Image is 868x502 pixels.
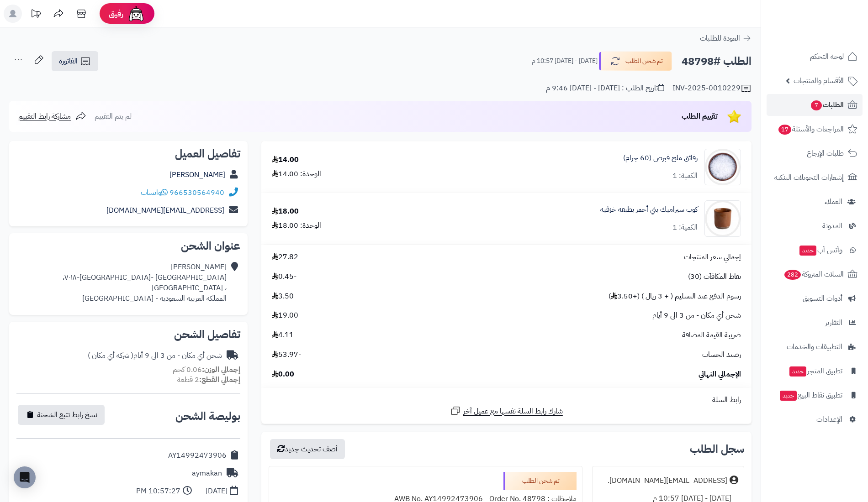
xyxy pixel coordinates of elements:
div: الكمية: 1 [672,171,698,181]
a: رقائق ملح قبرص (60 جرام) [623,153,698,163]
span: رفيق [109,8,123,19]
span: الطلبات [810,99,844,111]
span: التطبيقات والخدمات [787,340,842,353]
img: logo-2.png [806,7,859,26]
img: ai-face.png [127,5,145,23]
span: شارك رابط السلة نفسها مع عميل آخر [463,406,563,417]
span: 7 [810,100,822,111]
div: [DATE] [206,486,228,497]
div: تم شحن الطلب [503,472,577,490]
div: الكمية: 1 [672,222,698,233]
div: [PERSON_NAME] [GEOGRAPHIC_DATA] -[GEOGRAPHIC_DATA]-٧٠١٨، ، [GEOGRAPHIC_DATA] المملكة العربية السع... [63,262,227,303]
span: رصيد الحساب [702,350,741,360]
div: الوحدة: 14.00 [272,169,321,179]
div: [EMAIL_ADDRESS][DOMAIN_NAME]. [608,476,727,486]
div: الوحدة: 18.00 [272,220,321,231]
a: إشعارات التحويلات البنكية [767,167,863,188]
div: Open Intercom Messenger [14,466,36,488]
span: إجمالي سعر المنتجات [684,252,741,262]
span: السلات المتروكة [783,268,844,281]
a: طلبات الإرجاع [767,142,863,164]
span: نسخ رابط تتبع الشحنة [37,409,97,420]
div: رابط السلة [265,395,748,405]
a: لوحة التحكم [767,46,863,68]
a: تحديثات المنصة [24,5,47,25]
a: المدونة [767,215,863,237]
span: 0.00 [272,369,294,380]
a: المراجعات والأسئلة17 [767,118,863,140]
a: 966530564940 [169,187,224,198]
span: التقارير [825,316,842,329]
span: تطبيق المتجر [789,365,842,377]
h2: عنوان الشحن [16,241,240,251]
div: 14.00 [272,155,299,165]
span: الإجمالي النهائي [699,369,741,380]
div: 18.00 [272,206,299,217]
div: AY14992473906 [168,450,227,461]
span: 282 [784,270,801,280]
a: التطبيقات والخدمات [767,336,863,358]
a: [EMAIL_ADDRESS][DOMAIN_NAME] [106,205,224,216]
div: INV-2025-0010229 [672,83,752,94]
div: 10:57:27 PM [136,486,180,497]
span: جديد [780,391,797,401]
span: 4.11 [272,330,294,340]
a: أدوات التسويق [767,288,863,309]
span: المراجعات والأسئلة [778,123,844,136]
span: ضريبة القيمة المضافة [682,330,741,340]
strong: إجمالي القطع: [199,374,240,385]
a: التقارير [767,312,863,334]
a: وآتس آبجديد [767,239,863,261]
span: الإعدادات [816,413,842,426]
h2: تفاصيل الشحن [16,329,240,340]
span: تقييم الطلب [682,111,718,122]
span: أدوات التسويق [803,292,842,305]
span: مشاركة رابط التقييم [18,111,71,122]
a: واتساب [141,187,168,198]
span: العملاء [825,195,842,208]
span: العودة للطلبات [700,33,740,44]
span: رسوم الدفع عند التسليم ( + 3 ريال ) (+3.50 ) [609,291,741,302]
img: 1672681238-Cyprus%20Flake%20Salt%202-90x90.jpg [705,149,741,185]
a: العملاء [767,191,863,213]
span: لم يتم التقييم [95,111,132,122]
div: aymakan [192,468,222,479]
span: 3.50 [272,291,294,302]
span: نقاط المكافآت (30) [688,272,741,282]
div: شحن أي مكان - من 3 الى 9 أيام [88,350,222,361]
small: 0.06 كجم [173,364,240,375]
span: -53.97 [272,350,301,360]
a: العودة للطلبات [700,33,752,44]
a: تطبيق نقاط البيعجديد [767,384,863,406]
span: جديد [799,246,816,256]
small: [DATE] - [DATE] 10:57 م [532,57,598,66]
span: الأقسام والمنتجات [794,74,844,87]
h2: الطلب #48798 [682,52,752,71]
a: الطلبات7 [767,94,863,116]
span: إشعارات التحويلات البنكية [774,171,844,184]
strong: إجمالي الوزن: [202,364,240,375]
span: طلبات الإرجاع [807,147,844,160]
button: نسخ رابط تتبع الشحنة [18,405,105,425]
button: تم شحن الطلب [599,52,672,71]
span: المدونة [822,220,842,232]
a: الإعدادات [767,408,863,430]
span: الفاتورة [59,56,78,67]
button: أضف تحديث جديد [270,439,345,459]
img: 1757570237-Ceramic%20Cup%20Model%20AT41%20Brown-90x90.jpg [705,200,741,237]
h3: سجل الطلب [690,444,744,455]
a: مشاركة رابط التقييم [18,111,86,122]
span: وآتس آب [799,244,842,256]
h2: تفاصيل العميل [16,148,240,159]
a: كوب سيراميك بني أحمر بطبقة خزفية [600,204,698,215]
small: 2 قطعة [177,374,240,385]
a: الفاتورة [52,51,98,71]
span: جديد [789,366,806,376]
span: -0.45 [272,272,296,282]
span: لوحة التحكم [810,50,844,63]
a: شارك رابط السلة نفسها مع عميل آخر [450,405,563,417]
a: السلات المتروكة282 [767,263,863,285]
span: شحن أي مكان - من 3 الى 9 أيام [652,310,741,321]
span: تطبيق نقاط البيع [779,389,842,402]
